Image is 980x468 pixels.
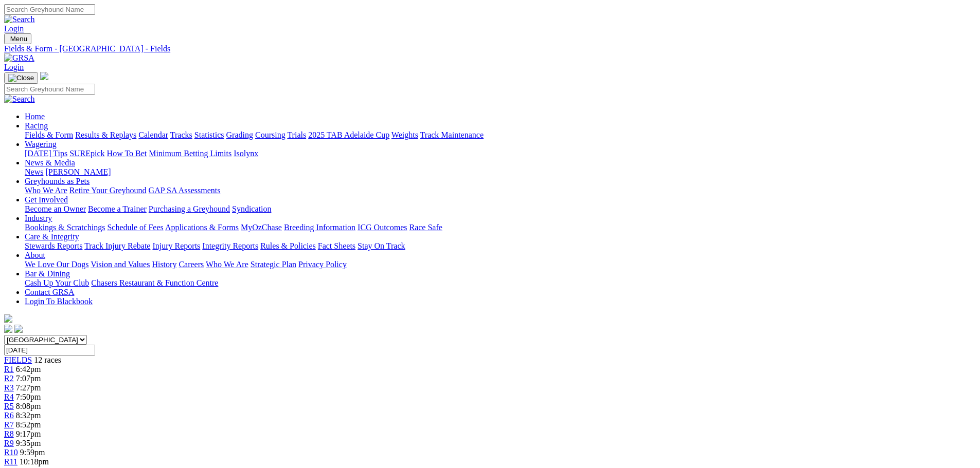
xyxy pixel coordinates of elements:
a: R4 [4,392,14,401]
a: Minimum Betting Limits [149,149,231,158]
a: Wagering [25,140,57,148]
a: Industry [25,214,52,222]
a: 2025 TAB Adelaide Cup [308,130,389,139]
a: Purchasing a Greyhound [149,204,230,213]
input: Select date [4,345,95,355]
div: About [25,260,976,269]
a: We Love Our Dogs [25,260,88,269]
span: Menu [10,35,27,43]
a: Vision and Values [91,260,150,269]
input: Search [4,4,95,15]
div: Industry [25,223,976,232]
a: Care & Integrity [25,232,79,241]
a: Schedule of Fees [107,223,163,232]
a: R3 [4,383,14,392]
a: News [25,167,43,176]
a: Fields & Form - [GEOGRAPHIC_DATA] - Fields [4,44,976,53]
a: About [25,251,45,259]
a: Track Injury Rebate [84,241,150,250]
img: logo-grsa-white.png [40,72,48,80]
a: MyOzChase [241,223,282,232]
a: Bookings & Scratchings [25,223,105,232]
a: Track Maintenance [420,130,484,139]
a: Get Involved [25,195,68,204]
img: logo-grsa-white.png [4,314,12,323]
a: Coursing [255,130,286,139]
a: Results & Replays [75,130,136,139]
img: twitter.svg [14,325,23,333]
a: Who We Are [25,186,67,195]
a: Fact Sheets [318,241,355,250]
a: Stewards Reports [25,241,82,250]
a: FIELDS [4,355,32,364]
a: R2 [4,374,14,383]
a: Isolynx [234,149,258,158]
a: News & Media [25,158,75,167]
a: Applications & Forms [165,223,239,232]
a: R6 [4,411,14,420]
span: 7:27pm [16,383,41,392]
a: R7 [4,420,14,429]
a: [DATE] Tips [25,149,67,158]
a: R11 [4,457,17,466]
a: Stay On Track [358,241,405,250]
a: Privacy Policy [298,260,347,269]
a: R10 [4,448,18,457]
a: Strategic Plan [251,260,296,269]
a: Careers [179,260,204,269]
a: Who We Are [206,260,248,269]
div: Racing [25,130,976,140]
a: Greyhounds as Pets [25,177,90,185]
span: 7:50pm [16,392,41,401]
a: Contact GRSA [25,288,74,296]
a: Breeding Information [284,223,355,232]
a: Tracks [170,130,192,139]
img: Search [4,95,35,104]
a: How To Bet [107,149,147,158]
a: Calendar [138,130,168,139]
span: 7:07pm [16,374,41,383]
a: Retire Your Greyhound [69,186,147,195]
div: Wagering [25,149,976,158]
a: Fields & Form [25,130,73,139]
a: Grading [226,130,253,139]
a: Login [4,63,24,71]
span: 9:17pm [16,429,41,438]
a: [PERSON_NAME] [45,167,111,176]
a: Login [4,24,24,33]
a: History [152,260,176,269]
div: Bar & Dining [25,278,976,288]
span: 9:35pm [16,439,41,447]
a: Integrity Reports [202,241,258,250]
a: Injury Reports [152,241,200,250]
button: Toggle navigation [4,33,31,44]
div: Get Involved [25,204,976,214]
span: 6:42pm [16,365,41,373]
a: GAP SA Assessments [149,186,221,195]
div: News & Media [25,167,976,177]
img: facebook.svg [4,325,12,333]
a: Bar & Dining [25,269,70,278]
a: Racing [25,121,48,130]
a: Statistics [194,130,224,139]
span: 8:32pm [16,411,41,420]
span: 12 races [34,355,61,364]
a: Home [25,112,45,121]
span: 10:18pm [20,457,49,466]
span: R5 [4,402,14,410]
span: 8:08pm [16,402,41,410]
a: R9 [4,439,14,447]
a: R1 [4,365,14,373]
button: Toggle navigation [4,72,38,84]
a: Trials [287,130,306,139]
span: 8:52pm [16,420,41,429]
